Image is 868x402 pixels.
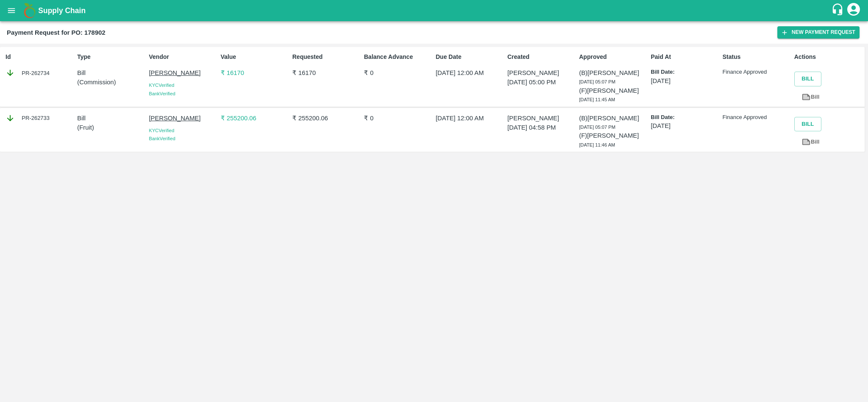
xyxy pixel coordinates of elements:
div: PR-262734 [6,68,74,78]
a: Supply Chain [38,5,831,17]
button: New Payment Request [777,26,860,39]
p: (F) [PERSON_NAME] [579,131,647,140]
div: customer-support [831,3,846,18]
div: account of current user [846,2,861,19]
p: ₹ 255200.06 [292,114,361,123]
p: ( Commission ) [77,78,145,87]
p: [DATE] [651,121,719,130]
b: Payment Request for PO: 178902 [7,29,105,36]
p: (B) [PERSON_NAME] [579,68,647,78]
p: Approved [579,53,647,61]
a: Bill [794,90,827,105]
p: Bill [77,68,145,78]
p: ₹ 0 [364,114,432,123]
p: ₹ 0 [364,68,432,78]
p: [PERSON_NAME] [507,114,576,123]
p: Balance Advance [364,53,432,61]
p: Requested [292,53,361,61]
a: Bill [794,135,827,150]
p: [PERSON_NAME] [149,68,217,78]
p: [DATE] 12:00 AM [436,68,504,78]
button: open drawer [2,1,21,20]
p: ₹ 16170 [221,68,289,78]
p: Bill Date: [651,114,719,122]
span: Bank Verified [149,91,175,96]
span: KYC Verified [149,128,175,133]
p: ₹ 16170 [292,68,361,78]
div: PR-262733 [6,114,74,123]
p: ( Fruit ) [77,123,145,132]
p: Id [6,53,74,61]
p: Finance Approved [723,114,791,122]
p: (B) [PERSON_NAME] [579,114,647,123]
p: Created [507,53,576,61]
p: Finance Approved [723,68,791,76]
span: [DATE] 05:07 PM [579,79,616,84]
p: Actions [794,53,862,61]
p: Value [221,53,289,61]
p: Type [77,53,145,61]
p: [PERSON_NAME] [149,114,217,123]
p: Due Date [436,53,504,61]
p: [DATE] [651,76,719,86]
p: ₹ 255200.06 [221,114,289,123]
p: [PERSON_NAME] [507,68,576,78]
span: Bank Verified [149,136,175,141]
button: Bill [794,117,821,132]
p: Bill Date: [651,68,719,76]
b: Supply Chain [38,6,86,15]
p: Paid At [651,53,719,61]
span: [DATE] 05:07 PM [579,125,616,130]
p: [DATE] 04:58 PM [507,123,576,132]
p: (F) [PERSON_NAME] [579,86,647,95]
p: [DATE] 12:00 AM [436,114,504,123]
span: [DATE] 11:46 AM [579,142,615,147]
p: Bill [77,114,145,123]
span: [DATE] 11:45 AM [579,97,615,102]
p: Status [723,53,791,61]
span: KYC Verified [149,83,175,88]
img: logo [21,2,38,19]
p: [DATE] 05:00 PM [507,78,576,87]
p: Vendor [149,53,217,61]
button: Bill [794,72,821,86]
